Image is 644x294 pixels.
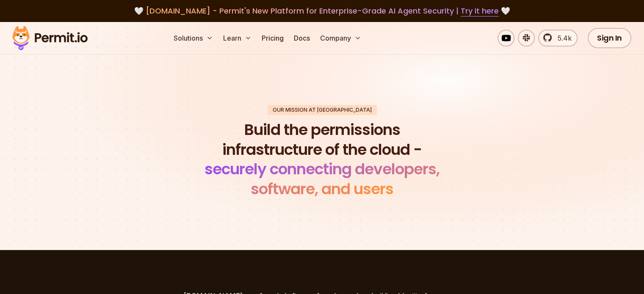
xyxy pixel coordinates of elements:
[220,30,255,47] button: Learn
[170,30,216,47] button: Solutions
[538,30,578,47] a: 5.4k
[461,5,499,16] a: Try it here
[8,24,91,52] img: Permit logo
[146,5,499,16] span: [DOMAIN_NAME] - Permit's New Platform for Enterprise-Grade AI Agent Security |
[317,30,365,47] button: Company
[290,30,313,47] a: Docs
[268,105,377,115] div: Our mission at [GEOGRAPHIC_DATA]
[588,28,631,48] a: Sign In
[205,158,439,200] span: securely connecting developers, software, and users
[193,120,451,199] h1: Build the permissions infrastructure of the cloud -
[20,5,624,17] div: 🤍 🤍
[258,30,287,47] a: Pricing
[553,33,572,43] span: 5.4k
